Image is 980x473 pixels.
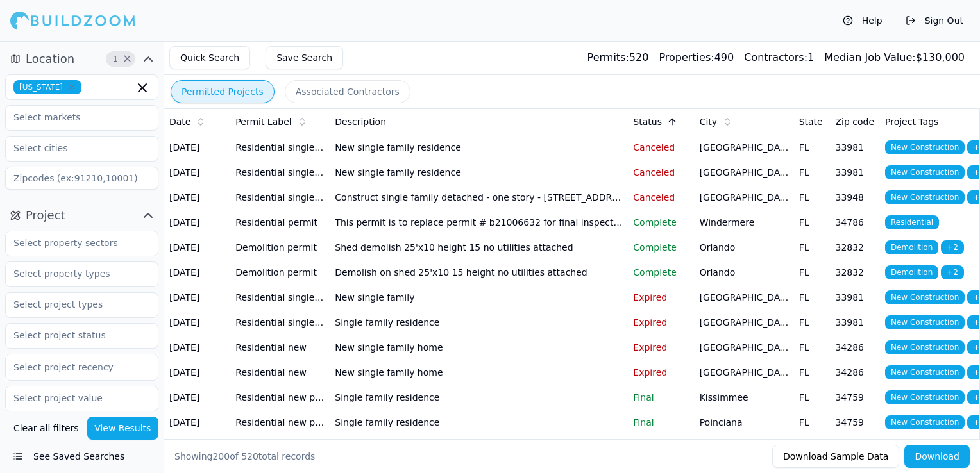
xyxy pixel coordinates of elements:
td: [DATE] [164,335,230,360]
td: 33981 [830,310,880,335]
td: [DATE] [164,135,230,160]
input: Select cities [6,137,142,160]
span: Contractors: [744,51,807,63]
td: Poinciana [695,410,794,435]
span: New Construction [885,190,965,204]
span: Location [26,50,74,68]
span: + 2 [941,240,964,254]
span: 200 [212,451,230,461]
span: Permit Label [235,115,291,128]
span: + 2 [941,265,964,279]
td: Construct single family detached - one story - [STREET_ADDRESS] [330,185,628,210]
td: Residential single family [230,135,330,160]
td: [DATE] [164,410,230,435]
td: FL [794,360,831,385]
span: Date [169,115,190,128]
button: Help [836,10,889,31]
td: Demolish on shed 25'x10 15 height no utilities attached [330,260,628,285]
span: Residential [885,215,939,229]
td: Residential new [230,360,330,385]
button: View Results [87,417,159,440]
input: Select project value [6,386,142,410]
td: Residential single family [230,185,330,210]
td: FL [794,435,831,460]
td: Residential single family [230,310,330,335]
td: New single family residence [330,160,628,185]
span: New Construction [885,340,965,354]
span: New Construction [885,365,965,379]
span: Status [633,115,662,128]
td: [DATE] [164,385,230,410]
td: Windermere [695,210,794,235]
td: [GEOGRAPHIC_DATA] [695,135,794,160]
td: 34759 [830,385,880,410]
td: FL [794,235,831,260]
td: Single family residence [330,310,628,335]
td: Residential single family [230,160,330,185]
td: 33981 [830,135,880,160]
td: [DATE] [164,210,230,235]
p: Canceled [633,191,689,204]
td: 32835 [830,435,880,460]
span: New Construction [885,390,965,404]
span: New Construction [885,140,965,154]
td: 34286 [830,335,880,360]
td: FL [794,410,831,435]
td: FL [794,160,831,185]
td: FL [794,185,831,210]
td: Residential permit [230,210,330,235]
td: [GEOGRAPHIC_DATA] [695,310,794,335]
td: [DATE] [164,160,230,185]
span: 1 [109,53,122,65]
td: [DATE] [164,310,230,335]
td: [DATE] [164,285,230,310]
td: 33981 [830,285,880,310]
span: State [799,115,823,128]
td: [DATE] [164,235,230,260]
td: App rec [DATE] pexp interior remodel of unit 104 AC-2 [330,435,628,460]
p: Expired [633,316,689,329]
input: Select property types [6,262,142,285]
td: This permit is to replace permit # b21006632 for final inspection. Job is done but need to close ... [330,210,628,235]
span: New Construction [885,415,965,429]
td: Residential new permit - ex: new house [230,385,330,410]
div: 490 [659,50,734,65]
button: Save Search [266,46,343,69]
button: Sign Out [899,10,970,31]
td: Orlando [695,435,794,460]
p: Expired [633,341,689,354]
span: City [700,115,717,128]
span: Clear Location filters [122,56,132,62]
span: Zip code [835,115,874,128]
td: Orlando [695,235,794,260]
span: New Construction [885,290,965,304]
button: Download [904,445,970,468]
div: $ 130,000 [824,50,965,65]
span: Description [335,115,386,128]
td: Residential new [230,335,330,360]
p: Final [633,391,689,404]
div: Showing of total records [174,450,315,463]
td: [GEOGRAPHIC_DATA] [695,285,794,310]
div: 1 [744,50,814,65]
td: FL [794,135,831,160]
input: Select project types [6,293,142,316]
td: [GEOGRAPHIC_DATA] [695,160,794,185]
button: Project [5,205,158,226]
td: Kissimmee [695,385,794,410]
td: [GEOGRAPHIC_DATA] [695,185,794,210]
td: Shed demolish 25'x10 height 15 no utilities attached [330,235,628,260]
td: FL [794,285,831,310]
span: Demolition [885,265,938,279]
input: Select property sectors [6,231,142,254]
span: Project [26,206,65,224]
span: [US_STATE] [13,80,81,94]
td: FL [794,260,831,285]
td: Building permit [230,435,330,460]
span: Demolition [885,240,938,254]
td: FL [794,310,831,335]
td: New single family residence [330,135,628,160]
button: Associated Contractors [285,80,410,103]
input: Zipcodes (ex:91210,10001) [5,167,158,190]
td: FL [794,335,831,360]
